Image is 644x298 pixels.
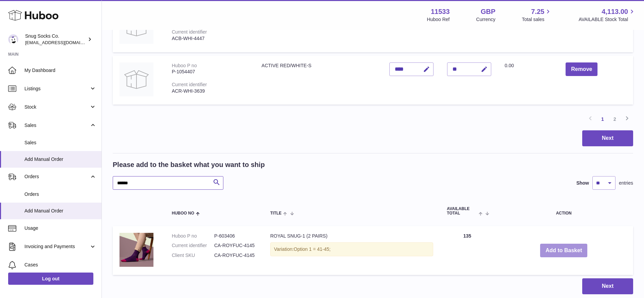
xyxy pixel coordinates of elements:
[172,35,248,42] div: ACB-WHI-4447
[270,211,281,216] span: Title
[172,69,248,75] div: P-1054407
[24,173,89,180] span: Orders
[119,62,153,96] img: ACTIVE RED/WHITE-S
[263,226,440,275] td: ROYAL SNUG-1 (2 PAIRS)
[119,233,153,267] img: ROYAL SNUG-1 (2 PAIRS)
[25,40,100,45] span: [EMAIL_ADDRESS][DOMAIN_NAME]
[602,7,628,16] span: 4,113.00
[172,82,207,87] div: Current identifier
[531,7,545,16] span: 7.25
[294,246,331,252] span: Option 1 = 41-45;
[172,88,248,94] div: ACR-WHI-3639
[24,139,96,146] span: Sales
[522,16,552,23] span: Total sales
[440,226,494,275] td: 135
[8,273,93,285] a: Log out
[578,7,636,23] a: 4,113.00 AVAILABLE Stock Total
[172,233,214,239] dt: Huboo P no
[481,7,495,16] strong: GBP
[596,113,609,125] a: 1
[566,62,597,76] button: Remove
[24,262,96,268] span: Cases
[172,242,214,249] dt: Current identifier
[24,243,89,250] span: Invoicing and Payments
[172,252,214,259] dt: Client SKU
[214,233,257,239] dd: P-603406
[476,16,496,23] div: Currency
[24,208,96,214] span: Add Manual Order
[24,156,96,163] span: Add Manual Order
[494,200,633,222] th: Action
[25,33,86,46] div: Snug Socks Co.
[214,252,257,259] dd: CA-ROYFUC-4145
[270,242,433,256] div: Variation:
[24,191,96,198] span: Orders
[427,16,450,23] div: Huboo Ref
[172,63,197,68] div: Huboo P no
[24,122,89,129] span: Sales
[609,113,621,125] a: 2
[540,244,588,258] button: Add to Basket
[8,34,18,44] img: internalAdmin-11533@internal.huboo.com
[576,180,589,186] label: Show
[113,160,265,169] h2: Please add to the basket what you want to ship
[255,56,382,105] td: ACTIVE RED/WHITE-S
[24,86,89,92] span: Listings
[172,211,194,216] span: Huboo no
[447,207,477,216] span: AVAILABLE Total
[582,278,633,294] button: Next
[172,29,207,35] div: Current identifier
[24,104,89,110] span: Stock
[24,67,96,74] span: My Dashboard
[582,130,633,146] button: Next
[619,180,633,186] span: entries
[431,7,450,16] strong: 11533
[214,242,257,249] dd: CA-ROYFUC-4145
[24,225,96,231] span: Usage
[522,7,552,23] a: 7.25 Total sales
[578,16,636,23] span: AVAILABLE Stock Total
[505,63,514,68] span: 0.00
